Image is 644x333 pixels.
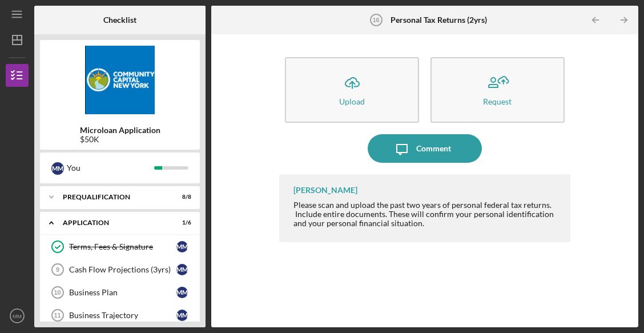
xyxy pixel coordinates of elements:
img: Product logo [40,46,200,114]
div: Application [63,219,163,226]
div: Terms, Fees & Signature [69,242,176,251]
b: Personal Tax Returns (2yrs) [391,15,487,25]
b: Checklist [103,15,136,25]
div: 1 / 6 [171,219,191,226]
button: MM [6,304,29,327]
button: Request [430,57,565,123]
div: M M [176,264,188,275]
div: [PERSON_NAME] [293,186,357,195]
div: Request [483,97,512,106]
button: Upload [285,57,419,123]
div: M M [176,287,188,298]
div: 8 / 8 [171,194,191,200]
button: Comment [368,134,482,163]
div: M M [176,310,188,321]
div: M M [176,241,188,252]
tspan: 10 [54,289,61,296]
div: $50K [80,135,160,144]
text: MM [13,313,22,319]
div: Cash Flow Projections (3yrs) [69,265,176,274]
div: M M [51,162,64,175]
tspan: 11 [54,312,61,319]
a: 10Business PlanMM [46,281,194,304]
div: Upload [339,97,365,106]
tspan: 9 [56,266,59,273]
div: Business Trajectory [69,311,176,320]
a: 11Business TrajectoryMM [46,304,194,327]
div: Business Plan [69,288,176,297]
b: Microloan Application [80,126,160,135]
tspan: 16 [373,17,380,23]
div: Please scan and upload the past two years of personal federal tax returns. Include entire documen... [293,200,559,228]
div: You [67,158,154,178]
a: Terms, Fees & SignatureMM [46,235,194,258]
div: Comment [416,134,451,163]
a: 9Cash Flow Projections (3yrs)MM [46,258,194,281]
div: Prequalification [63,194,163,200]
